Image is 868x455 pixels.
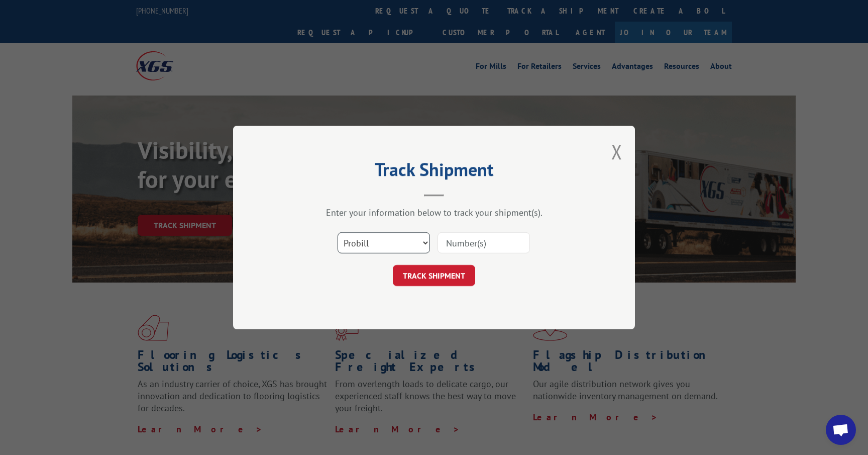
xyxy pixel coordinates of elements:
input: Number(s) [438,232,530,253]
button: Close modal [611,138,622,165]
div: Open chat [826,415,856,445]
button: TRACK SHIPMENT [393,265,475,286]
h2: Track Shipment [283,162,585,181]
div: Enter your information below to track your shipment(s). [283,207,585,218]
